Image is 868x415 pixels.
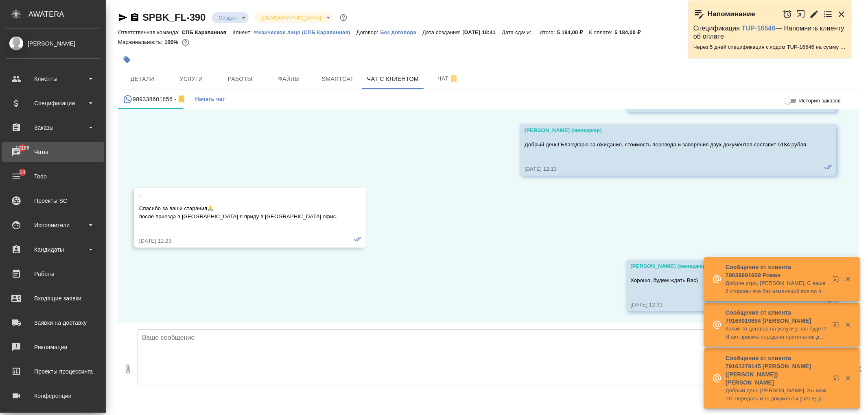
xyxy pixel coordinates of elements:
a: Входящие заявки [2,288,104,309]
div: Создан [212,12,249,23]
div: AWATERA [28,6,106,22]
button: Закрыть [840,375,856,382]
button: Добавить тэг [118,51,136,69]
a: Проекты SC [2,191,104,211]
div: Проекты процессинга [6,365,100,378]
a: 12106Чаты [2,142,104,162]
div: simple tabs example [118,89,859,109]
button: Отложить [783,9,792,19]
p: Сообщение от клиента 79039691609 Роман [726,263,827,279]
span: Детали [123,74,162,84]
button: Закрыть [840,276,856,283]
a: TUP-16546 [742,25,776,32]
p: Физическое лицо (СПБ Караванная) [254,29,356,35]
span: История заказов [799,97,841,105]
a: Работы [2,264,104,284]
div: Работы [6,268,100,280]
span: 14 [15,168,30,176]
p: Клиент: [232,29,254,35]
div: Чаты [6,146,100,158]
span: Чат с клиентом [367,74,419,84]
div: Конференции [6,390,100,402]
a: Заявки на доставку [2,313,104,333]
p: Договор: [356,29,380,35]
svg: Отписаться [449,74,459,84]
p: СПБ Караванная [182,29,233,35]
div: [PERSON_NAME] [6,39,100,48]
p: [DATE] 10:41 [463,29,502,35]
span: Файлы [269,74,308,84]
p: Маржинальность: [118,39,164,45]
p: Ответственная команда: [118,29,182,35]
p: Без договора [380,29,422,35]
p: Дата сдачи: [502,29,533,35]
div: [DATE] 12:13 [525,165,808,173]
p: Сообщение от клиента 79161279145 [PERSON_NAME] ([PERSON_NAME]) [PERSON_NAME] [726,354,827,387]
div: . [139,190,337,198]
div: Проекты SC [6,195,100,207]
div: Заявки на доставку [6,317,100,329]
button: Закрыть [840,321,856,328]
a: Физическое лицо (СПБ Караванная) [254,28,356,35]
p: Доброе утро, [PERSON_NAME]. С вашей стороны все без изменений все по плану? [726,279,827,295]
span: Начать чат [195,95,225,104]
button: Создан [216,14,239,21]
div: Спецификации [6,97,100,109]
div: [DATE] 12:23 [139,237,337,245]
p: Добрый день [PERSON_NAME], Вы можете передать мне документы [DATE] до 15 часов по адресу: [GEOGRA... [726,387,827,403]
button: Открыть в новой вкладке [828,370,847,390]
div: Todo [6,170,100,183]
p: Напоминание [708,10,755,18]
button: Редактировать [809,9,819,19]
p: 100% [164,39,180,45]
button: 0.00 RUB; [180,37,191,48]
p: Итого: [540,29,557,35]
p: Добрый день! Благодарю за ожидание, стоимость перевода и заверения двух документов составит 5184 ... [525,141,808,149]
button: Открыть в новой вкладке [828,271,847,291]
button: Начать чат [191,89,230,109]
div: 989338601856 (.) - (undefined) [123,94,186,104]
svg: Отписаться [177,94,186,104]
p: Дата создания: [422,29,462,35]
a: SPBK_FL-390 [142,12,206,23]
a: 14Todo [2,166,104,187]
span: Работы [221,74,260,84]
span: Smartcat [318,74,357,84]
button: Открыть в новой вкладке [796,5,806,23]
p: К оплате: [589,29,615,35]
button: Скопировать ссылку для ЯМессенджера [118,13,128,22]
div: Входящие заявки [6,292,100,304]
a: Рекламации [2,337,104,357]
button: Доп статусы указывают на важность/срочность заказа [338,12,349,23]
button: Открыть в новой вкладке [828,317,847,336]
div: [DATE] 12:31 [631,301,808,309]
a: Без договора [380,28,422,35]
span: Услуги [172,74,211,84]
div: [PERSON_NAME] (менеджер) [525,126,808,135]
p: Сообщение от клиента 79169019894 [PERSON_NAME] [726,309,827,325]
a: Проекты процессинга [2,361,104,382]
span: 12106 [11,144,34,152]
p: Через 5 дней спецификация с кодом TUP-16546 на сумму 100926.66 RUB будет просрочена [693,43,846,51]
button: Закрыть [837,9,846,19]
button: Перейти в todo [823,9,833,19]
p: Спецификация — Напомнить клиенту об оплате [693,24,846,41]
div: Кандидаты [6,243,100,256]
div: [PERSON_NAME] (менеджер) [631,262,808,270]
p: 5 184,00 ₽ [557,29,589,35]
button: [DEMOGRAPHIC_DATA] [259,14,323,21]
a: Конференции [2,386,104,406]
p: Какой-то договор на услуги у нас будет? И акт приема-передачи оригиналов документов? [726,325,827,341]
div: Клиенты [6,73,100,85]
div: Создан [255,12,333,23]
div: Исполнители [6,219,100,231]
div: Заказы [6,122,100,134]
button: Скопировать ссылку [130,13,140,22]
p: 5 184,00 ₽ [614,29,647,35]
span: Чат [429,74,468,84]
div: Рекламации [6,341,100,353]
p: Хорошо, будем ждать Вас) [631,276,808,285]
p: Спасибо за ваши старания🙏 после приезда в [GEOGRAPHIC_DATA] я приду в [GEOGRAPHIC_DATA] офис. [139,204,337,221]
